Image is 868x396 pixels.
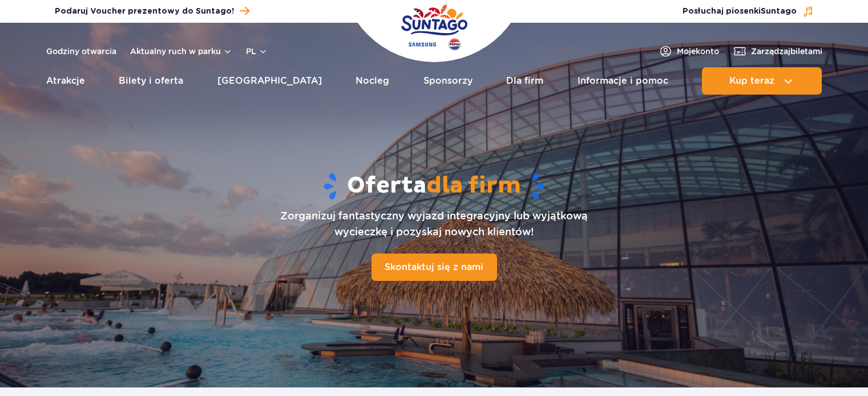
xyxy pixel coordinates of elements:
a: Zarządzajbiletami [733,44,822,58]
a: Podaruj Voucher prezentowy do Suntago! [55,3,249,19]
button: Posłuchaj piosenkiSuntago [683,6,814,17]
span: Posłuchaj piosenki [683,6,797,17]
span: dla firm [426,172,521,200]
a: Atrakcje [46,67,85,95]
span: Moje konto [677,46,719,57]
a: Sponsorzy [423,67,473,95]
h1: Oferta [67,172,801,201]
p: Zorganizuj fantastyczny wyjazd integracyjny lub wyjątkową wycieczkę i pozyskaj nowych klientów! [280,208,588,240]
button: Kup teraz [702,67,822,95]
span: Kup teraz [729,76,774,86]
button: pl [246,46,268,57]
a: [GEOGRAPHIC_DATA] [217,67,322,95]
span: Podaruj Voucher prezentowy do Suntago! [55,6,234,17]
span: Suntago [761,7,797,15]
a: Godziny otwarcia [46,46,116,57]
a: Informacje i pomoc [578,67,668,95]
button: Aktualny ruch w parku [130,47,232,56]
a: Nocleg [356,67,389,95]
span: Zarządzaj biletami [751,46,822,57]
a: Mojekonto [659,44,719,58]
span: Skontaktuj się z nami [385,262,483,272]
a: Skontaktuj się z nami [372,254,497,281]
a: Bilety i oferta [119,67,183,95]
a: Dla firm [506,67,543,95]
